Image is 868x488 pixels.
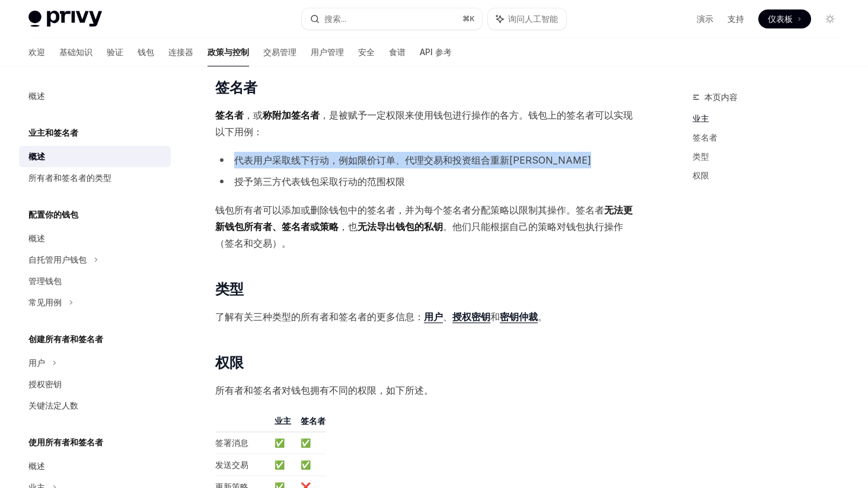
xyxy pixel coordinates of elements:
a: 交易管理 [263,38,296,66]
a: 签名者 [693,128,849,147]
font: 签名者 [693,132,717,142]
a: 钱包 [138,38,154,66]
font: 授权密钥 [28,379,62,389]
a: 基础知识 [59,38,92,66]
a: 授权密钥 [452,311,490,323]
a: 管理钱包 [19,270,171,292]
font: ✅ [301,438,311,448]
font: 权限 [215,354,243,371]
a: 授权密钥 [19,374,171,395]
font: K [470,14,475,23]
button: 搜索...⌘K [302,8,481,30]
a: 用户 [424,311,443,323]
a: 权限 [693,166,849,185]
a: 验证 [107,38,123,66]
font: 基础知识 [59,47,92,57]
font: 钱包所有者可以添加或删除钱包中的签名者，并为每个签名者分配策略以限制其操作。签名者 [215,204,604,216]
a: 业主 [693,109,849,128]
font: 签名者 [215,109,244,121]
font: 创建所有者和签名者 [28,334,103,344]
font: ✅ [275,438,285,448]
font: 授予第三方代表钱包采取行动的范围权限 [234,176,405,187]
font: 所有者和签名者对钱包拥有不同的权限，如下所述。 [215,384,433,396]
font: 了解有关三种类型的所有者和签名者的更多信息： [215,311,424,323]
button: 切换暗模式 [821,9,840,28]
a: 仪表板 [758,9,811,28]
a: API 参考 [420,38,452,66]
font: 关键法定人数 [28,400,78,410]
font: ，也 [339,221,358,232]
a: 连接器 [168,38,193,66]
img: 灯光标志 [28,11,102,27]
font: 食谱 [389,47,406,57]
font: 自托管用户钱包 [28,254,87,264]
a: 政策与控制 [208,38,249,66]
font: 用户 [424,311,443,323]
font: ✅ [301,460,311,470]
font: 签名者 [215,79,257,96]
font: 概述 [28,91,45,101]
font: 演示 [697,14,713,24]
font: API 参考 [420,47,452,57]
font: 业主 [693,113,709,123]
font: 权限 [693,170,709,180]
font: 配置你的钱包 [28,209,78,219]
font: 概述 [28,461,45,471]
font: 无法导出钱包的私钥 [358,221,443,232]
font: 密钥仲裁 [500,311,538,323]
a: 所有者和签名者的类型 [19,167,171,189]
font: ，是被赋予一定权限来使用钱包进行操作的各方。钱包上的签名者可以实现以下用例： [215,109,633,138]
font: 询问人工智能 [508,14,558,24]
font: 业主和签名者 [28,127,78,138]
font: 安全 [358,47,375,57]
a: 关键法定人数 [19,395,171,416]
font: 用户 [28,358,45,368]
font: 验证 [107,47,123,57]
font: ✅ [275,460,285,470]
font: 授权密钥 [452,311,490,323]
a: 用户管理 [311,38,344,66]
font: 和 [490,311,500,323]
font: 仪表板 [768,14,793,24]
font: 搜索... [324,14,346,24]
font: 。 [538,311,547,323]
a: 欢迎 [28,38,45,66]
font: 称附加签名者 [263,109,320,121]
font: 业主 [275,416,291,426]
font: 常见用例 [28,297,62,307]
font: 用户管理 [311,47,344,57]
a: 概述 [19,455,171,477]
font: 、 [443,311,452,323]
a: 类型 [693,147,849,166]
a: 安全 [358,38,375,66]
font: 签名者 [301,416,325,426]
font: 发送交易 [215,460,248,470]
button: 询问人工智能 [488,8,566,30]
a: 支持 [727,13,744,25]
font: 签署消息 [215,438,248,448]
a: 食谱 [389,38,406,66]
font: 本页内容 [704,92,738,102]
a: 演示 [697,13,713,25]
font: 支持 [727,14,744,24]
font: 政策与控制 [208,47,249,57]
font: 连接器 [168,47,193,57]
font: 概述 [28,233,45,243]
font: ⌘ [462,14,470,23]
font: 钱包 [138,47,154,57]
a: 密钥仲裁 [500,311,538,323]
font: 管理钱包 [28,276,62,286]
font: 概述 [28,151,45,161]
a: 概述 [19,228,171,249]
a: 概述 [19,146,171,167]
font: ，或 [244,109,263,121]
font: 交易管理 [263,47,296,57]
a: 概述 [19,85,171,107]
font: 所有者和签名者的类型 [28,173,111,183]
font: 使用所有者和签名者 [28,437,103,447]
font: 类型 [215,280,243,298]
font: 类型 [693,151,709,161]
font: 欢迎 [28,47,45,57]
font: 代表用户采取线下行动，例如限价订单、代理交易和投资组合重新[PERSON_NAME] [234,154,591,166]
